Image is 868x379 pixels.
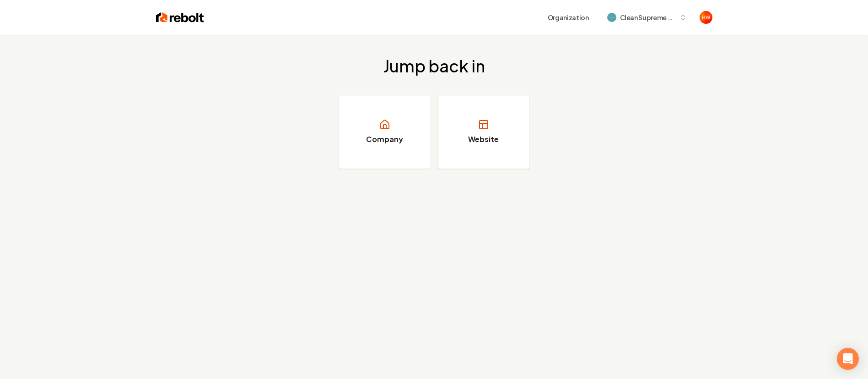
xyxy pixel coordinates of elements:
div: Open Intercom Messenger [837,348,859,370]
img: HSA Websites [700,11,712,24]
a: Website [438,95,529,169]
h3: Company [366,134,403,145]
h2: Jump back in [383,57,485,75]
h3: Website [468,134,499,145]
span: Clean Supreme LLC [620,13,676,22]
button: Open user button [700,11,712,24]
img: Clean Supreme LLC [607,13,616,22]
img: Rebolt Logo [156,11,204,24]
a: Company [339,95,431,169]
button: Organization [542,9,594,26]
